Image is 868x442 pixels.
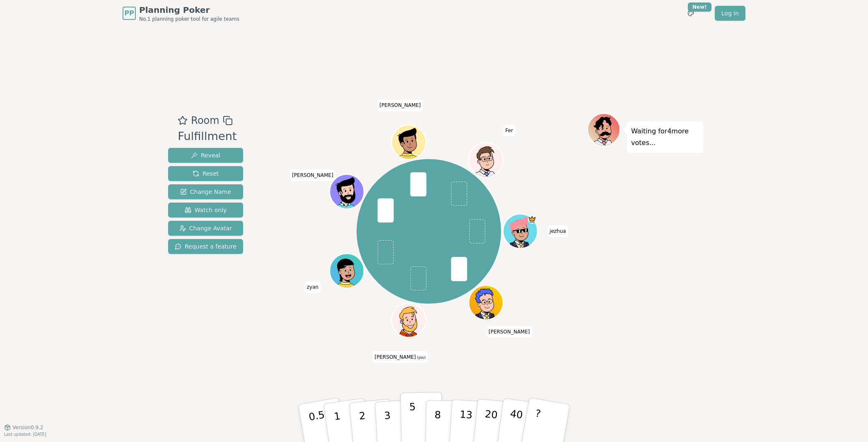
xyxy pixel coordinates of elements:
div: Fulfillment [178,128,236,145]
div: New! [688,2,711,12]
span: Click to change your name [487,326,532,338]
button: Add as favourite [178,113,188,128]
span: Request a feature [175,242,236,251]
span: No.1 planning poker tool for agile teams [139,16,239,22]
button: Request a feature [168,239,243,254]
span: Click to change your name [305,281,321,293]
span: Click to change your name [547,225,568,237]
button: Reset [168,166,243,181]
span: PP [124,8,134,18]
button: Watch only [168,203,243,217]
span: Reset [193,169,219,178]
a: Log in [715,6,745,21]
span: Click to change your name [377,100,423,111]
span: Change Avatar [179,224,232,232]
span: Last updated: [DATE] [4,432,46,437]
button: Change Avatar [168,221,243,236]
a: PPPlanning PokerNo.1 planning poker tool for agile teams [123,4,239,22]
button: Version0.9.2 [4,424,43,431]
span: Watch only [185,206,227,214]
span: Version 0.9.2 [12,424,43,431]
p: Waiting for 4 more votes... [631,126,699,149]
button: Reveal [168,148,243,163]
button: New! [683,6,698,21]
span: Change Name [180,188,231,196]
span: (you) [416,356,426,360]
span: Click to change your name [503,125,515,136]
span: Room [191,113,219,128]
button: Change Name [168,184,243,199]
span: Click to change your name [290,169,335,181]
span: Planning Poker [139,4,239,16]
span: jezhua is the host [528,215,536,224]
span: Reveal [191,151,220,159]
span: Click to change your name [373,351,428,363]
button: Click to change your avatar [392,304,424,336]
